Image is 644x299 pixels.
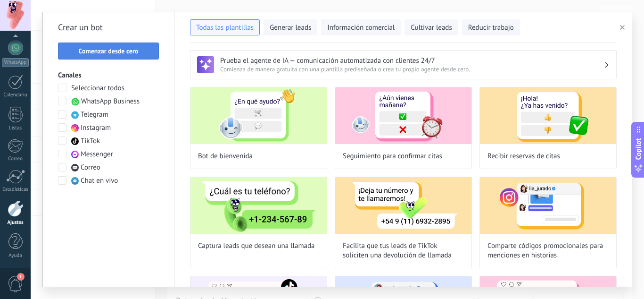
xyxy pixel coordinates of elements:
span: Facilita que tus leads de TikTok soliciten una devolución de llamada [343,241,464,260]
button: Comenzar desde cero [58,43,159,60]
span: Telegram [81,110,108,120]
div: Listas [2,125,29,131]
div: Correo [2,156,29,162]
span: Instagram [81,123,111,133]
span: Generar leads [270,23,311,33]
span: Chat en vivo [81,176,118,186]
div: WhatsApp [2,58,29,67]
img: Seguimiento para confirmar citas [335,87,471,144]
img: Comparte códigos promocionales para menciones en historias [480,177,616,234]
div: Calendario [2,92,29,98]
div: Estadísticas [2,187,29,193]
span: Comienza de manera gratuita con una plantilla prediseñada o crea tu propio agente desde cero. [220,65,604,73]
img: Bot de bienvenida [190,87,327,144]
span: Comenzar desde cero [79,48,139,54]
span: Información comercial [327,23,395,33]
img: Recibir reservas de citas [480,87,616,144]
span: Recibir reservas de citas [487,152,560,161]
span: Bot de bienvenida [198,152,253,161]
span: Correo [81,163,100,172]
div: Ayuda [2,253,29,259]
button: Todas las plantillas [190,19,260,35]
span: Reducir trabajo [468,23,514,33]
span: Captura leads que desean una llamada [198,241,315,251]
div: Ajustes [2,220,29,226]
button: Generar leads [264,19,317,35]
span: TikTok [81,137,100,146]
h3: Canales [58,71,159,80]
span: WhatsApp Business [81,97,140,106]
img: Captura leads que desean una llamada [190,177,327,234]
button: Información comercial [321,19,401,35]
span: Cultivar leads [411,23,452,33]
span: Messenger [81,150,113,159]
button: Cultivar leads [405,19,458,35]
span: Comparte códigos promocionales para menciones en historias [487,241,609,260]
span: Seguimiento para confirmar citas [343,152,442,161]
span: 1 [17,273,25,281]
h2: Crear un bot [58,20,159,35]
h3: Prueba el agente de IA — comunicación automatizada con clientes 24/7 [220,56,604,65]
span: Todas las plantillas [196,23,254,33]
span: Copilot [634,138,643,160]
img: Facilita que tus leads de TikTok soliciten una devolución de llamada [335,177,471,234]
span: Seleccionar todos [71,84,124,93]
button: Reducir trabajo [462,19,520,35]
